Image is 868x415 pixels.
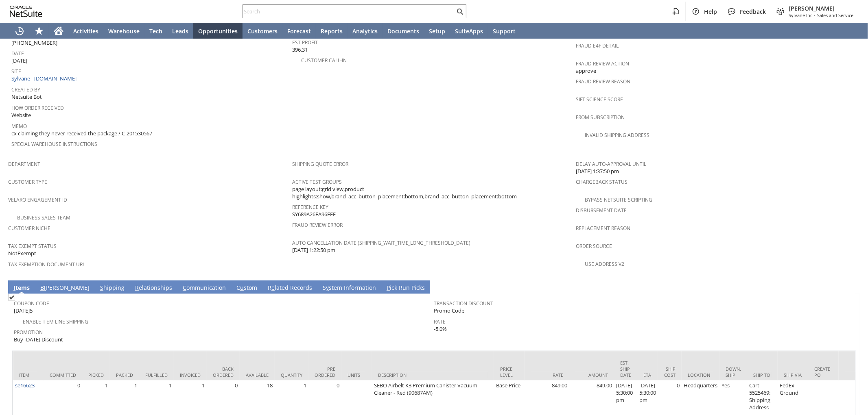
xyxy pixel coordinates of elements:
span: y [326,284,329,291]
span: cx claiming they never received the package / C-201530567 [11,130,152,137]
img: Checked [8,294,15,301]
a: Replacement reason [576,225,630,232]
svg: Shortcuts [34,26,44,36]
div: Units [348,372,366,378]
a: Disbursement Date [576,207,627,214]
span: [PHONE_NUMBER] [11,39,57,47]
a: Memo [11,123,27,130]
span: Website [11,111,31,119]
div: Item [19,372,37,378]
span: Customers [247,27,278,35]
div: Price Level [500,366,518,378]
a: Items [11,284,32,293]
a: Special Warehouse Instructions [11,141,97,148]
a: Home [49,23,68,39]
span: SY689A26EA96FEF [292,211,336,218]
a: Opportunities [193,23,243,39]
a: Customer Call-in [301,57,347,64]
span: SuiteApps [455,27,483,35]
a: Rate [434,318,446,325]
div: Packed [116,372,133,378]
span: Support [493,27,516,35]
span: Help [704,8,717,15]
a: Reports [316,23,348,39]
a: Chargeback Status [576,178,627,185]
span: Feedback [740,8,766,15]
span: [DATE] 1:37:50 pm [576,167,619,175]
span: Leads [172,27,188,35]
span: Promo Code [434,307,465,315]
span: page layout:grid view,product highlights:show,brand_acc_button_placement:bottom,brand_acc_button_... [292,185,572,200]
span: [DATE] [11,57,27,65]
div: Pre Ordered [315,366,335,378]
a: Sylvane - [DOMAIN_NAME] [11,75,79,82]
span: Documents [387,27,419,35]
a: Customers [243,23,282,39]
a: Warehouse [103,23,144,39]
div: Ship To [753,372,772,378]
span: NotExempt [8,250,36,257]
span: C [183,284,186,291]
a: Fraud E4F Detail [576,42,619,49]
span: Activities [73,27,98,35]
div: Committed [50,372,76,378]
a: Promotion [14,329,43,336]
span: S [100,284,103,291]
a: Coupon Code [14,300,49,307]
a: Velaro Engagement ID [8,196,67,203]
a: Forecast [282,23,316,39]
div: Shortcuts [29,23,49,39]
a: Bypass NetSuite Scripting [585,196,652,203]
a: Site [11,68,21,75]
div: Create PO [814,366,833,378]
a: Tech [144,23,167,39]
span: Reports [321,27,343,35]
div: Amount [575,372,608,378]
a: Order Source [576,243,612,250]
a: Customer Type [8,178,47,185]
svg: Recent Records [15,26,24,36]
span: Warehouse [108,27,140,35]
span: Tech [149,27,162,35]
div: Location [688,372,713,378]
a: SuiteApps [450,23,488,39]
a: Department [8,161,40,167]
a: Business Sales Team [17,214,70,221]
span: Forecast [287,27,311,35]
span: P [387,284,390,291]
div: Down. Ship [726,366,741,378]
div: Picked [88,372,104,378]
a: Support [488,23,520,39]
span: [PERSON_NAME] [789,4,853,12]
span: e [271,284,275,291]
a: Tax Exempt Status [8,243,57,250]
a: Tax Exemption Document URL [8,261,85,268]
span: Buy [DATE] Discount [14,336,63,343]
a: Recent Records [10,23,29,39]
div: Description [378,372,488,378]
a: B[PERSON_NAME] [38,284,92,293]
span: Netsuite Bot [11,93,42,101]
span: Opportunities [198,27,238,35]
span: [DATE] 1:22:50 pm [292,246,335,254]
a: Sift Science Score [576,96,623,103]
span: [DATE]5 [14,307,33,315]
a: Invalid Shipping Address [585,132,649,139]
a: Use Address V2 [585,261,624,267]
div: Est. Ship Date [620,360,631,378]
a: Enable Item Line Shipping [23,318,88,325]
a: From Subscription [576,114,625,121]
a: Date [11,50,24,57]
span: R [135,284,139,291]
a: Shipping [98,284,127,293]
svg: Home [54,26,63,36]
a: Created By [11,86,40,93]
div: Ship Via [784,372,802,378]
span: Sales and Service [817,12,853,18]
span: approve [576,67,596,75]
a: Delay Auto-Approval Until [576,161,646,167]
a: Reference Key [292,204,328,211]
a: Fraud Review Error [292,222,343,228]
a: Est Profit [292,39,318,46]
a: Unrolled view on [845,282,855,292]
